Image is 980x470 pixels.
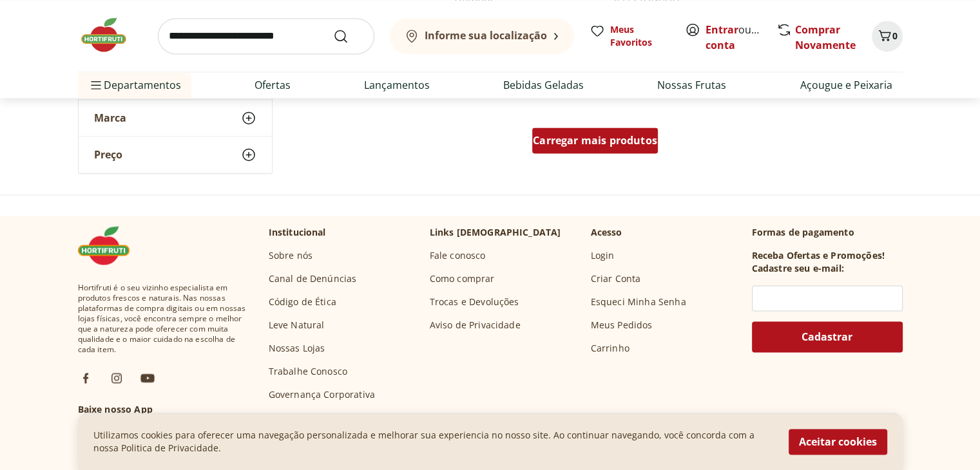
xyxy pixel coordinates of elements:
[872,21,903,52] button: Carrinho
[795,23,856,52] a: Comprar Novamente
[109,370,124,386] img: ig
[892,30,898,42] span: 0
[532,127,658,158] a: Carregar mais produtos
[78,15,142,54] img: Hortifruti
[591,319,653,332] a: Meus Pedidos
[390,18,574,54] button: Informe sua localização
[269,319,325,332] a: Leve Natural
[430,296,519,308] a: Trocas e Devoluções
[430,249,486,262] a: Fale conosco
[158,18,374,54] input: search
[802,332,852,342] span: Cadastrar
[79,100,272,136] button: Marca
[752,249,885,262] h3: Receba Ofertas e Promoções!
[269,365,348,378] a: Trabalhe Conosco
[269,249,312,262] a: Sobre nós
[93,429,773,455] p: Utilizamos cookies para oferecer uma navegação personalizada e melhorar sua experiencia no nosso ...
[610,23,669,49] span: Meus Favoritos
[78,226,142,265] img: Hortifruti
[430,272,495,285] a: Como comprar
[140,370,155,386] img: ytb
[269,388,376,401] a: Governança Corporativa
[789,429,887,455] button: Aceitar cookies
[333,28,364,44] button: Submit Search
[706,22,763,53] span: ou
[591,226,622,239] p: Acesso
[364,77,430,93] a: Lançamentos
[269,342,325,355] a: Nossas Lojas
[430,319,521,332] a: Aviso de Privacidade
[591,296,686,308] a: Esqueci Minha Senha
[269,226,326,239] p: Institucional
[78,370,93,386] img: fb
[752,226,903,239] p: Formas de pagamento
[94,111,126,124] span: Marca
[591,272,641,285] a: Criar Conta
[706,23,776,52] a: Criar conta
[94,148,122,161] span: Preço
[269,272,357,285] a: Canal de Denúncias
[533,135,657,146] span: Carregar mais produtos
[88,70,104,100] button: Menu
[657,77,726,93] a: Nossas Frutas
[752,321,903,352] button: Cadastrar
[78,403,248,416] h3: Baixe nosso App
[800,77,892,93] a: Açougue e Peixaria
[706,23,738,37] a: Entrar
[430,226,561,239] p: Links [DEMOGRAPHIC_DATA]
[255,77,291,93] a: Ofertas
[591,342,629,355] a: Carrinho
[78,283,248,355] span: Hortifruti é o seu vizinho especialista em produtos frescos e naturais. Nas nossas plataformas de...
[503,77,584,93] a: Bebidas Geladas
[590,23,669,49] a: Meus Favoritos
[88,70,181,100] span: Departamentos
[269,296,336,308] a: Código de Ética
[79,136,272,173] button: Preço
[752,262,844,275] h3: Cadastre seu e-mail:
[425,28,547,42] b: Informe sua localização
[591,249,615,262] a: Login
